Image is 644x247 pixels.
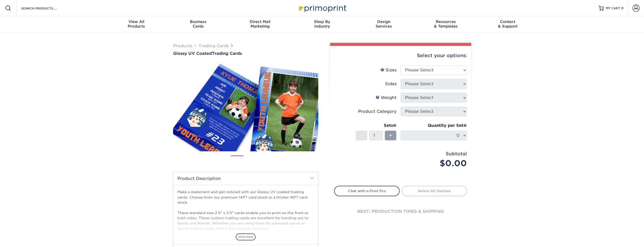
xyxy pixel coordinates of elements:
input: SEARCH PRODUCTS..... [21,5,70,11]
a: DesignServices [353,16,415,33]
a: Contact& Support [477,16,539,33]
a: BusinessCards [167,16,229,33]
span: Resources [415,19,477,24]
div: Products [106,19,167,29]
a: Trading Cards [199,43,229,48]
a: Select All Options [402,186,467,196]
strong: Subtotal [446,151,467,156]
span: - [360,132,363,139]
img: Trading Cards 02 [248,153,260,166]
a: Shop ByIndustry [291,16,353,33]
div: Industry [291,19,353,29]
img: Glossy UV Coated 01 [173,56,318,157]
div: next: production times & shipping [334,196,467,227]
div: Select your options: [334,46,467,65]
span: Direct Mail [229,19,291,24]
span: MY CART [606,6,620,10]
span: show more [236,233,256,240]
div: Sets [356,122,397,129]
div: Sizes [380,67,397,73]
span: Design [353,19,415,24]
div: Product Category [358,108,397,115]
div: Quantity per Set [401,122,467,129]
div: Weight [376,95,397,101]
a: Chat with a Print Pro [334,186,400,196]
div: Sides [385,81,397,87]
div: & Templates [415,19,477,29]
span: Glossy UV Coated [173,51,212,56]
a: Resources& Templates [415,16,477,33]
div: Cards [167,19,229,29]
h2: Product Description [173,172,318,185]
div: Services [353,19,415,29]
div: & Support [477,19,539,29]
a: Products [173,43,192,48]
div: Marketing [229,19,291,29]
h1: Trading Cards [173,51,318,56]
img: Primoprint [297,3,348,14]
div: $0.00 [404,157,467,169]
span: 0 [621,6,624,10]
a: Direct MailMarketing [229,16,291,33]
span: Shop By [291,19,353,24]
img: Trading Cards 01 [231,154,243,166]
a: Glossy UV CoatedTrading Cards [173,51,318,56]
span: Business [167,19,229,24]
span: Contact [477,19,539,24]
span: View All [106,19,167,24]
a: View AllProducts [106,16,167,33]
span: + [389,132,392,139]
